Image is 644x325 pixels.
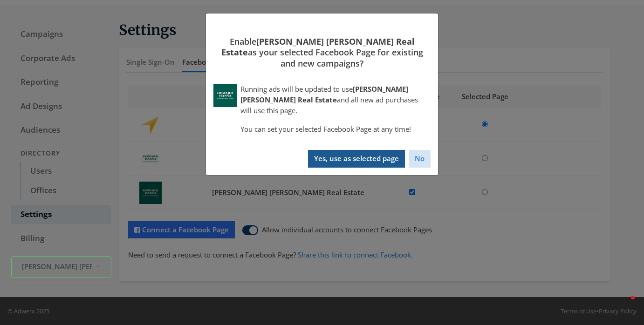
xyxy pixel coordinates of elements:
strong: [PERSON_NAME] [PERSON_NAME] Real Estate [221,36,415,58]
button: No [409,150,431,167]
div: You can set your selected Facebook Page at any time! [240,124,431,135]
button: [PERSON_NAME] [PERSON_NAME] [11,256,111,278]
iframe: Intercom live chat [612,293,635,316]
button: Yes, use as selected page [308,150,405,167]
strong: [PERSON_NAME] [PERSON_NAME] Real Estate [240,84,408,104]
h5: Enable as your selected Facebook Page for existing and new campaigns? [217,36,427,69]
img: Howard Hanna Allen Tate Real Estate [213,84,237,107]
span: [PERSON_NAME] [PERSON_NAME] [22,261,92,272]
div: Running ads will be updated to use and all new ad purchases will use this page. [240,84,431,116]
